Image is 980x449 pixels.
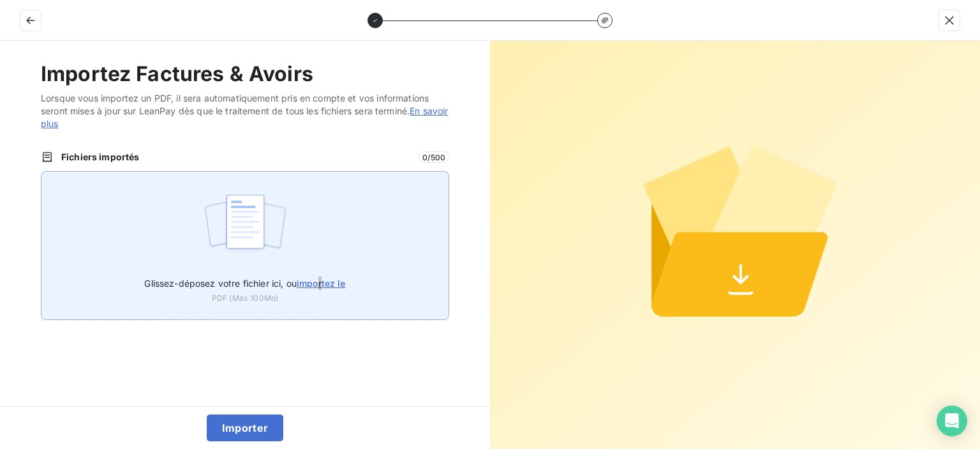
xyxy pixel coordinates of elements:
[419,151,449,163] span: 0 / 500
[297,278,346,289] span: importez le
[61,151,411,164] span: Fichiers importés
[41,92,449,130] span: Lorsque vous importez un PDF, il sera automatiquement pris en compte et vos informations seront m...
[212,293,278,304] span: PDF (Max 100Mo)
[937,406,967,436] div: Open Intercom Messenger
[144,278,345,289] span: Glissez-déposez votre fichier ici, ou
[207,415,284,441] button: Importer
[203,187,288,269] img: illustration
[41,61,449,87] h2: Importez Factures & Avoirs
